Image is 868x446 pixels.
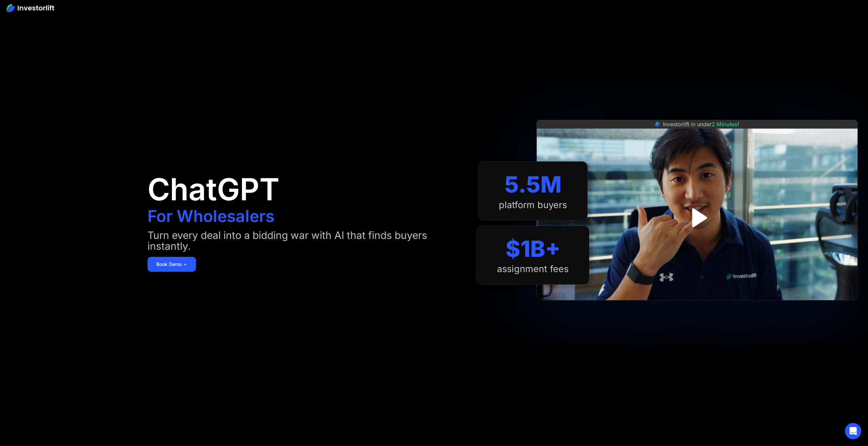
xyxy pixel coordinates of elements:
div: Turn every deal into a bidding war with AI that finds buyers instantly. [147,230,463,251]
h1: ChatGPT [147,174,279,205]
h1: For Wholesalers [147,208,274,224]
div: $1B+ [506,236,560,262]
div: assignment fees [497,264,569,274]
iframe: Customer reviews powered by Trustpilot [646,304,748,312]
div: Investorlift in under ! [663,120,739,128]
a: open lightbox [682,203,712,233]
div: Open Intercom Messenger [845,423,861,439]
div: platform buyers [499,200,567,210]
span: 2 Minutes [712,121,737,128]
div: 5.5M [505,171,561,198]
a: Book Demo ➢ [147,257,196,272]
